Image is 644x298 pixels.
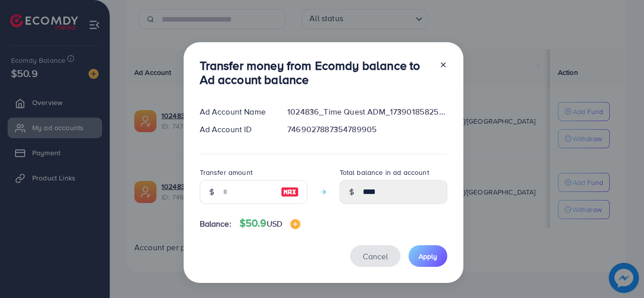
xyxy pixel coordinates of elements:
label: Total balance in ad account [340,167,429,177]
div: 1024836_Time Quest ADM_1739018582569 [279,106,455,118]
img: image [290,219,300,229]
div: 7469027887354789905 [279,124,455,135]
h4: $50.9 [239,217,300,230]
div: Ad Account Name [192,106,280,118]
span: USD [267,218,282,229]
button: Apply [409,245,447,267]
span: Balance: [200,218,231,230]
img: image [281,186,299,198]
div: Ad Account ID [192,124,280,135]
button: Cancel [350,245,400,267]
h3: Transfer money from Ecomdy balance to Ad account balance [200,58,431,87]
span: Apply [419,251,437,261]
label: Transfer amount [200,167,253,177]
span: Cancel [363,251,388,262]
